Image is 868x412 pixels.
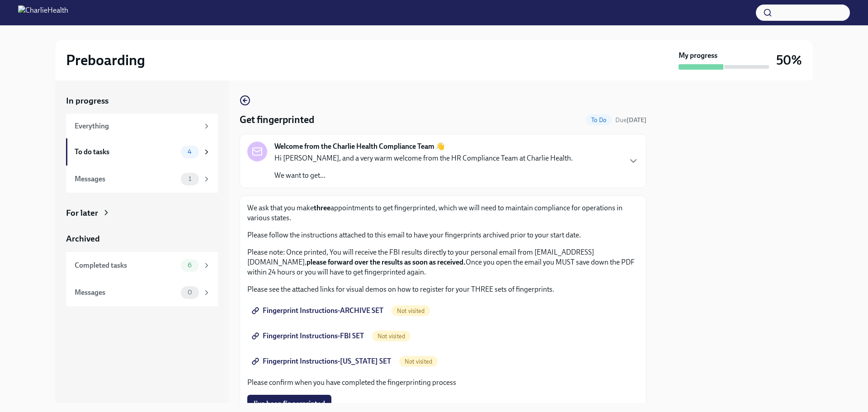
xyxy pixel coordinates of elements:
[247,247,639,277] p: Please note: Once printed, You will receive the FBI results directly to your personal email from ...
[247,352,397,370] a: Fingerprint Instructions-[US_STATE] SET
[66,95,218,107] a: In progress
[75,147,177,157] div: To do tasks
[399,358,438,365] span: Not visited
[247,302,390,320] a: Fingerprint Instructions-ARCHIVE SET
[627,116,646,124] strong: [DATE]
[274,153,573,163] p: Hi [PERSON_NAME], and a very warm welcome from the HR Compliance Team at Charlie Health.
[75,121,199,131] div: Everything
[66,233,218,245] a: Archived
[240,113,314,127] h4: Get fingerprinted
[307,258,466,266] strong: please forward over the results as soon as received.
[66,51,145,69] h2: Preboarding
[182,289,198,296] span: 0
[66,166,218,193] a: Messages1
[586,117,612,123] span: To Do
[66,138,218,166] a: To do tasks4
[392,308,430,314] span: Not visited
[18,5,68,20] img: CharlieHealth
[247,378,639,388] p: Please confirm when you have completed the fingerprinting process
[254,331,364,341] span: Fingerprint Instructions-FBI SET
[776,52,802,68] h3: 50%
[247,203,639,223] p: We ask that you make appointments to get fingerprinted, which we will need to maintain compliance...
[254,399,325,408] span: I've been fingerprinted
[615,116,646,124] span: Due
[182,262,197,269] span: 6
[66,114,218,138] a: Everything
[66,207,98,219] div: For later
[247,230,639,240] p: Please follow the instructions attached to this email to have your fingerprints archived prior to...
[254,357,391,366] span: Fingerprint Instructions-[US_STATE] SET
[615,116,646,124] span: October 14th, 2025 10:00
[247,284,639,294] p: Please see the attached links for visual demos on how to register for your THREE sets of fingerpr...
[75,288,177,298] div: Messages
[254,306,383,315] span: Fingerprint Instructions-ARCHIVE SET
[679,51,717,61] strong: My progress
[314,204,330,212] strong: three
[274,170,573,180] p: We want to get...
[247,327,370,345] a: Fingerprint Instructions-FBI SET
[274,142,445,152] strong: Welcome from the Charlie Health Compliance Team 👋
[75,260,177,270] div: Completed tasks
[183,175,197,182] span: 1
[182,148,197,155] span: 4
[66,279,218,306] a: Messages0
[372,333,410,340] span: Not visited
[66,207,218,219] a: For later
[66,252,218,279] a: Completed tasks6
[75,174,177,184] div: Messages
